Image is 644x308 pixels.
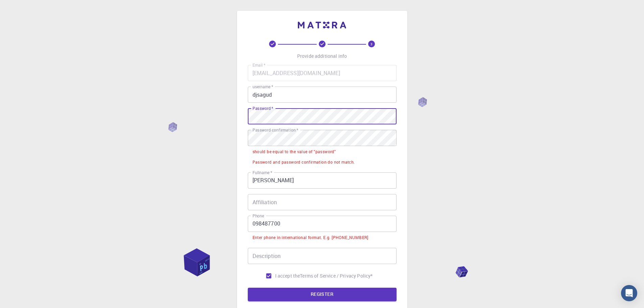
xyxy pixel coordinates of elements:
[248,288,397,301] button: REGISTER
[253,127,298,133] label: Password confirmation
[253,84,273,90] label: username
[300,273,373,279] p: Terms of Service / Privacy Policy *
[371,42,373,46] text: 3
[253,213,264,219] label: Phone
[275,273,300,279] span: I accept the
[253,148,336,155] div: should be equal to the value of "password"
[253,105,273,111] label: Password
[253,234,368,241] div: Enter phone in international format. E.g. [PHONE_NUMBER]
[300,273,373,279] a: Terms of Service / Privacy Policy*
[297,53,347,60] p: Provide additional info
[253,159,355,166] div: Password and password confirmation do not match.
[253,170,272,175] label: Fullname
[621,285,637,301] div: Open Intercom Messenger
[253,62,265,68] label: Email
